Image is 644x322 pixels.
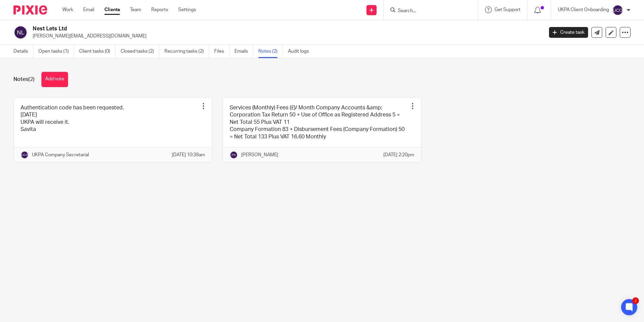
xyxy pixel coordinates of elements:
[13,5,47,15] img: Pixie
[258,45,283,58] a: Notes (2)
[33,33,539,39] p: [PERSON_NAME][EMAIL_ADDRESS][DOMAIN_NAME]
[549,27,588,38] a: Create task
[13,76,35,83] h1: Notes
[151,6,168,13] a: Reports
[383,152,414,158] p: [DATE] 2:20pm
[172,152,205,158] p: [DATE] 10:39am
[41,72,68,87] button: Add note
[230,151,238,159] img: svg%3E
[121,45,159,58] a: Closed tasks (2)
[214,45,229,58] a: Files
[612,5,623,16] img: svg%3E
[83,6,94,13] a: Email
[62,6,73,13] a: Work
[558,6,609,13] p: UKPA Client Onboarding
[288,45,314,58] a: Audit logs
[397,8,458,14] input: Search
[32,152,89,158] p: UKPA Company Secretarial
[164,45,209,58] a: Recurring tasks (2)
[178,6,196,13] a: Settings
[130,6,141,13] a: Team
[13,25,28,39] img: svg%3E
[632,297,639,304] div: 2
[234,45,253,58] a: Emails
[79,45,116,58] a: Client tasks (0)
[33,25,438,32] h2: Nest Lets Ltd
[13,45,33,58] a: Details
[28,77,35,82] span: (2)
[241,152,278,158] p: [PERSON_NAME]
[38,45,74,58] a: Open tasks (1)
[104,6,120,13] a: Clients
[21,151,29,159] img: svg%3E
[494,7,520,12] span: Get Support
